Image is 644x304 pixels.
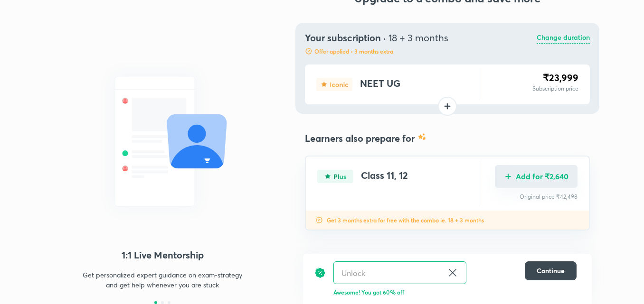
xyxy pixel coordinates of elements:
h4: Learners also prepare for [305,133,415,144]
p: Original price ₹42,498 [495,193,578,201]
img: discount [315,216,323,224]
span: ₹23,999 [543,71,578,84]
img: combo [418,133,426,140]
p: Get 3 months extra for free with the combo ie. 18 + 3 months [327,216,484,224]
p: Awesome! You got 60% off [333,288,577,296]
img: discount [314,261,326,284]
img: type [316,78,352,91]
h4: Class 11, 12 [361,170,408,183]
img: discount [305,47,313,55]
span: Continue [537,266,565,276]
button: Continue [525,261,577,280]
p: Offer applied • 3 months extra [314,47,393,55]
p: Get personalized expert guidance on exam-strategy and get help whenever you are stuck [80,270,245,290]
h4: NEET UG [360,78,400,91]
p: Change duration [537,32,590,44]
img: LMP_066b47ebaa.svg [52,59,273,224]
h4: Your subscription · [305,32,448,44]
span: 18 + 3 months [388,31,448,44]
button: Add for ₹2,640 [495,165,578,188]
img: type [317,170,353,183]
h4: 1:1 Live Mentorship [52,248,273,262]
input: Have a referral code? [334,262,443,284]
p: Subscription price [532,84,578,93]
img: add [504,173,512,180]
